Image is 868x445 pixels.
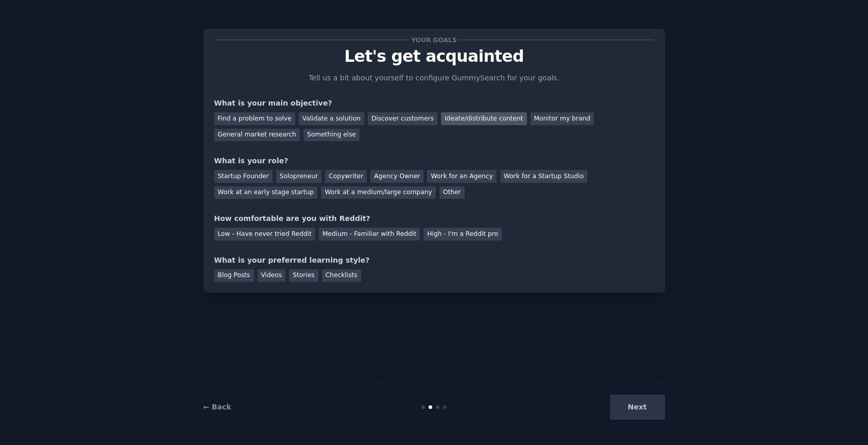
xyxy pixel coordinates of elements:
[531,112,594,125] div: Monitor my brand
[214,186,318,199] div: Work at an early stage startup
[214,255,654,266] div: What is your preferred learning style?
[214,170,273,183] div: Startup Founder
[319,228,420,241] div: Medium - Familiar with Reddit
[203,403,231,411] a: ← Back
[370,170,423,183] div: Agency Owner
[258,269,286,282] div: Videos
[439,186,465,199] div: Other
[214,98,654,109] div: What is your main objective?
[214,156,654,166] div: What is your role?
[304,73,564,83] p: Tell us a bit about yourself to configure GummySearch for your goals.
[214,228,315,241] div: Low - Have never tried Reddit
[214,112,295,125] div: Find a problem to solve
[322,269,361,282] div: Checklists
[299,112,364,125] div: Validate a solution
[276,170,321,183] div: Solopreneur
[214,269,254,282] div: Blog Posts
[321,186,435,199] div: Work at a medium/large company
[214,129,300,142] div: General market research
[289,269,318,282] div: Stories
[325,170,367,183] div: Copywriter
[441,112,526,125] div: Ideate/distribute content
[303,129,360,142] div: Something else
[214,213,654,224] div: How comfortable are you with Reddit?
[427,170,496,183] div: Work for an Agency
[214,47,654,65] p: Let's get acquainted
[410,35,459,45] span: Your goals
[368,112,437,125] div: Discover customers
[423,228,502,241] div: High - I'm a Reddit pro
[500,170,587,183] div: Work for a Startup Studio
